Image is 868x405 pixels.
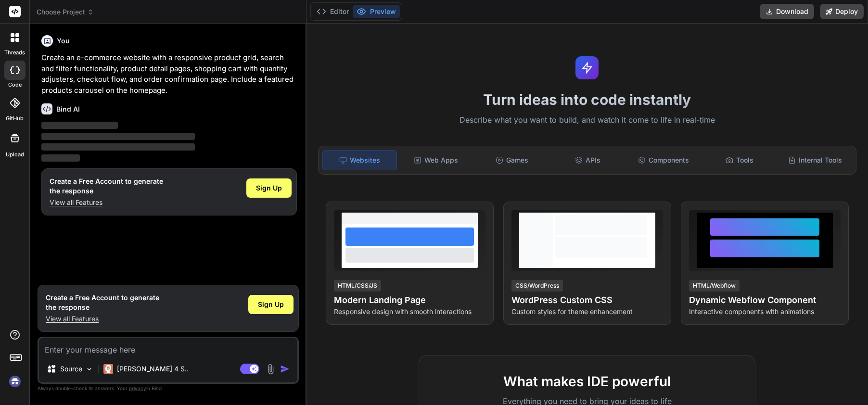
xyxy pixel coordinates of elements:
[50,198,163,207] p: View all Features
[129,385,146,391] span: privacy
[551,150,625,170] div: APIs
[37,7,94,17] span: Choose Project
[399,150,473,170] div: Web Apps
[760,4,814,19] button: Download
[689,307,841,316] p: Interactive components with animations
[334,307,485,316] p: Responsive design with smooth interactions
[57,36,70,46] h6: You
[511,293,663,307] h4: WordPress Custom CSS
[265,364,276,375] img: attachment
[41,154,80,162] span: ‌
[820,4,864,19] button: Deploy
[256,183,282,193] span: Sign Up
[85,365,93,373] img: Pick Models
[334,293,485,307] h4: Modern Landing Page
[334,280,381,291] div: HTML/CSS/JS
[322,150,397,170] div: Websites
[511,280,563,291] div: CSS/WordPress
[475,150,549,170] div: Games
[38,384,299,393] p: Always double-check its answers. Your in Bind
[4,49,25,57] label: threads
[312,114,862,127] p: Describe what you want to build, and watch it come to life in real-time
[280,364,290,374] img: icon
[6,114,24,123] label: GitHub
[103,364,113,374] img: Claude 4 Sonnet
[626,150,701,170] div: Components
[41,133,195,140] span: ‌
[41,122,118,129] span: ‌
[117,364,189,374] p: [PERSON_NAME] 4 S..
[702,150,777,170] div: Tools
[258,300,284,309] span: Sign Up
[7,373,23,390] img: signin
[689,293,841,307] h4: Dynamic Webflow Component
[778,150,852,170] div: Internal Tools
[312,91,862,108] h1: Turn ideas into code instantly
[8,81,22,89] label: code
[56,104,80,114] h6: Bind AI
[689,280,740,291] div: HTML/Webflow
[60,364,82,374] p: Source
[511,307,663,316] p: Custom styles for theme enhancement
[50,177,163,196] h1: Create a Free Account to generate the response
[41,143,195,151] span: ‌
[46,293,159,312] h1: Create a Free Account to generate the response
[41,52,297,96] p: Create an e-commerce website with a responsive product grid, search and filter functionality, pro...
[353,5,400,18] button: Preview
[434,371,740,392] h2: What makes IDE powerful
[46,314,159,324] p: View all Features
[6,151,24,159] label: Upload
[313,5,353,18] button: Editor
